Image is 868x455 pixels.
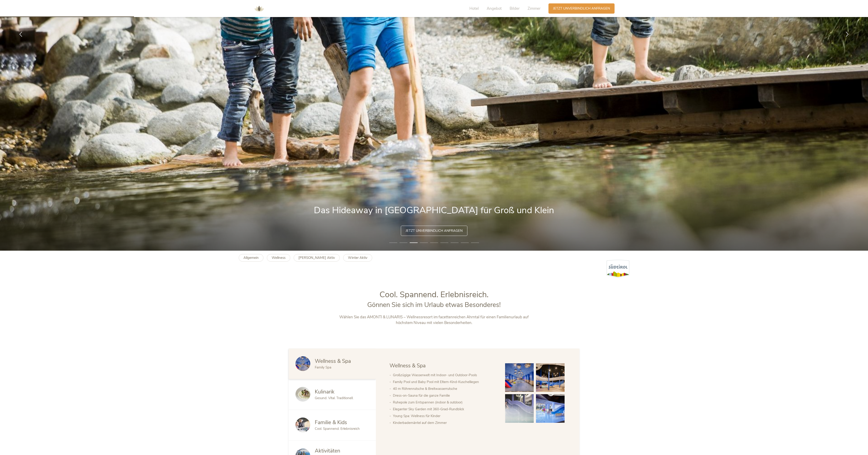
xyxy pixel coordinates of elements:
[393,378,496,385] li: Family Pool und Baby Pool mit Eltern-Kind-Kuschelliegen
[379,289,489,300] span: Cool. Spannend. Erlebnisreich.
[607,260,629,278] img: Südtirol
[315,396,353,400] span: Gesund. Vital. Traditionell.
[252,2,266,15] img: AMONTI & LUNARIS Wellnessresort
[315,447,340,454] span: Aktivitäten
[406,228,463,233] span: Jetzt unverbindlich anfragen
[393,385,496,392] li: 40 m Röhrenrutsche & Breitwasserrutsche
[393,392,496,399] li: Dress-on-Sauna für die ganze Familie
[343,254,372,262] a: Winter Aktiv
[510,6,520,11] span: Bilder
[315,365,331,370] span: Family Spa
[393,419,496,426] li: Kinderbademäntel auf dem Zimmer
[528,6,541,11] span: Zimmer
[239,254,263,262] a: Allgemein
[487,6,502,11] span: Angebot
[393,413,496,419] li: Young Spa: Wellness für Kinder
[348,255,367,260] b: Winter Aktiv
[267,254,290,262] a: Wellness
[393,372,496,378] li: Großzügige Wasserwelt mit Indoor- und Outdoor-Pools
[553,6,610,11] span: Jetzt unverbindlich anfragen
[315,358,351,365] span: Wellness & Spa
[243,255,259,260] b: Allgemein
[393,406,496,413] li: Eleganter Sky Garden mit 360-Grad-Rundblick
[367,300,501,309] span: Gönnen Sie sich im Urlaub etwas Besonderes!
[294,254,340,262] a: [PERSON_NAME] Aktiv
[315,388,335,395] span: Kulinarik
[339,314,529,326] p: Wählen Sie das AMONTI & LUNARIS – Wellnessresort im facettenreichen Ahrntal für einen Familienurl...
[298,255,335,260] b: [PERSON_NAME] Aktiv
[252,7,266,10] a: AMONTI & LUNARIS Wellnessresort
[469,6,479,11] span: Hotel
[389,362,426,369] span: Wellness & Spa
[393,399,496,406] li: Ruhepole zum Entspannen (indoor & outdoor)
[315,426,360,431] span: Cool. Spannend. Erlebnisreich
[315,419,347,426] span: Familie & Kids
[272,255,285,260] b: Wellness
